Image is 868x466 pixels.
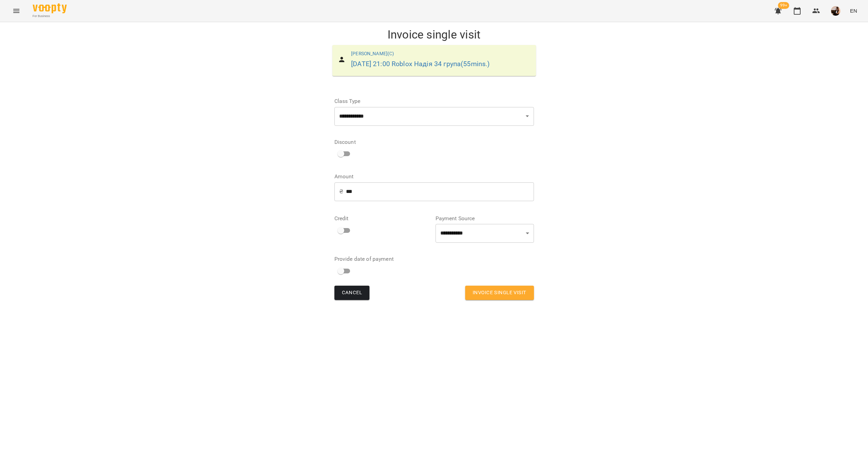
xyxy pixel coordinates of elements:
[334,286,370,300] button: Cancel
[351,60,490,68] a: [DATE] 21:00 Roblox Надія 34 група(55mins.)
[850,7,857,14] span: EN
[33,14,67,18] span: For Business
[465,286,534,300] button: Invoice single visit
[778,2,789,9] span: 99+
[334,216,433,221] label: Credit
[334,174,534,179] label: Amount
[334,256,433,262] label: Provide date of payment
[847,4,860,17] button: EN
[342,288,362,297] span: Cancel
[351,51,394,56] a: [PERSON_NAME](С)
[473,288,526,297] span: Invoice single visit
[831,6,840,16] img: f1c8304d7b699b11ef2dd1d838014dff.jpg
[334,99,534,104] label: Class Type
[334,139,356,145] label: Discount
[436,216,534,221] label: Payment Source
[33,3,67,13] img: Voopty Logo
[329,28,539,42] h1: Invoice single visit
[339,187,343,196] p: ₴
[8,3,25,19] button: Menu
